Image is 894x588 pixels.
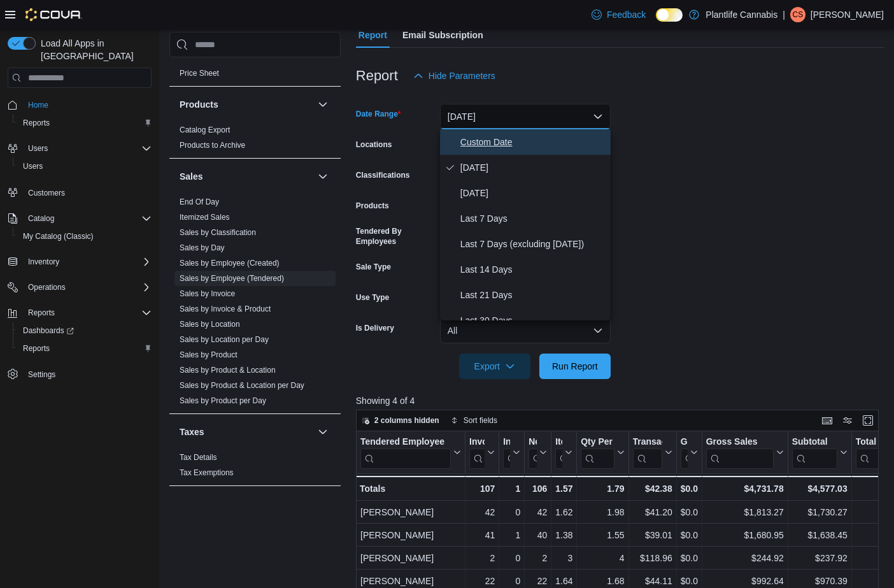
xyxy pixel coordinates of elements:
div: $1,680.95 [706,527,784,543]
div: 2 [529,550,547,566]
a: Sales by Classification [180,228,256,237]
div: Pricing [169,66,341,86]
span: Products to Archive [180,140,245,150]
span: Last 7 Days [460,211,606,226]
a: Sales by Invoice & Product [180,305,271,313]
button: Invoices Sold [469,436,495,469]
span: Catalog Export [180,125,230,135]
div: $0.00 [681,550,698,566]
a: Price Sheet [180,69,219,78]
a: Tax Exemptions [180,468,234,477]
span: Sales by Location per Day [180,334,269,345]
span: Itemized Sales [180,212,230,222]
span: 2 columns hidden [374,415,439,426]
span: Home [28,100,48,110]
div: Totals [360,481,461,496]
a: Dashboards [13,322,157,340]
span: Reports [18,115,152,131]
button: Inventory [3,253,157,271]
label: Is Delivery [356,323,394,333]
a: Customers [23,185,70,201]
a: My Catalog (Classic) [18,229,99,244]
a: Sales by Employee (Tendered) [180,274,284,283]
span: Hide Parameters [429,69,495,82]
span: Sales by Product per Day [180,396,266,406]
div: Invoices Sold [469,436,485,448]
button: Keyboard shortcuts [819,413,835,428]
div: Gross Sales [706,436,773,469]
div: Items Per Transaction [555,436,562,448]
span: Reports [23,343,50,354]
div: Gift Cards [680,436,687,448]
div: Invoices Ref [503,436,510,448]
div: 41 [469,527,495,543]
div: 1.57 [555,481,572,496]
h3: Products [180,98,218,111]
div: $41.20 [632,505,672,520]
a: Tax Details [180,453,217,462]
span: Customers [28,188,65,198]
div: 1.62 [555,505,572,520]
span: Users [23,161,43,171]
button: Reports [13,114,157,132]
div: $42.38 [632,481,672,496]
span: Users [28,143,48,154]
span: Price Sheet [180,68,219,78]
span: Catalog [23,211,152,226]
button: Settings [3,365,157,384]
button: Operations [23,280,71,295]
a: Home [23,97,53,113]
button: Taxes [180,426,313,438]
span: Sales by Employee (Created) [180,258,280,268]
div: 1 [503,527,520,543]
span: Sales by Product & Location [180,365,276,375]
button: Users [23,141,53,156]
span: Sales by Employee (Tendered) [180,273,284,283]
button: Products [180,98,313,111]
span: Sales by Location [180,319,240,329]
a: Sales by Product & Location per Day [180,381,304,390]
a: Products to Archive [180,141,245,150]
button: Sales [315,169,330,184]
span: Users [18,159,152,174]
span: Settings [23,366,152,382]
div: $237.92 [792,550,848,566]
span: Export [467,354,523,379]
button: Display options [840,413,855,428]
div: $4,577.03 [791,481,847,496]
div: 40 [529,527,547,543]
div: 4 [581,550,624,566]
button: Users [13,157,157,175]
div: 107 [469,481,495,496]
div: Subtotal [791,436,837,469]
div: $0.00 [680,481,697,496]
button: Subtotal [791,436,847,469]
a: Sales by Invoice [180,289,235,298]
span: Customers [23,184,152,200]
span: [DATE] [460,185,606,201]
span: Sales by Product [180,350,238,360]
button: My Catalog (Classic) [13,227,157,245]
label: Products [356,201,389,211]
p: | [783,7,785,22]
span: Reports [28,308,55,318]
div: $39.01 [632,527,672,543]
div: Qty Per Transaction [581,436,614,469]
a: Users [18,159,48,174]
button: Home [3,96,157,114]
button: Users [3,140,157,157]
span: Last 7 Days (excluding [DATE]) [460,236,606,252]
div: [PERSON_NAME] [360,550,461,566]
button: Catalog [3,210,157,227]
span: Email Subscription [402,22,483,48]
span: Reports [23,305,152,320]
label: Tendered By Employees [356,226,435,247]
span: Sales by Day [180,243,225,253]
a: Sales by Location [180,320,240,329]
span: Catalog [28,213,54,224]
div: $118.96 [632,550,672,566]
span: Custom Date [460,134,606,150]
div: $0.00 [681,527,698,543]
p: Showing 4 of 4 [356,394,884,407]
